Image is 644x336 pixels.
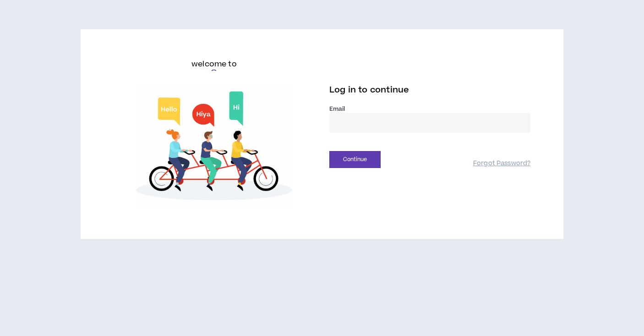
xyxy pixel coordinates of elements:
a: Forgot Password? [473,159,530,168]
label: Email [329,105,530,113]
h6: welcome to [191,59,237,70]
button: Continue [329,151,381,168]
img: Welcome to Wripple [114,85,315,210]
span: Log in to continue [329,84,409,96]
